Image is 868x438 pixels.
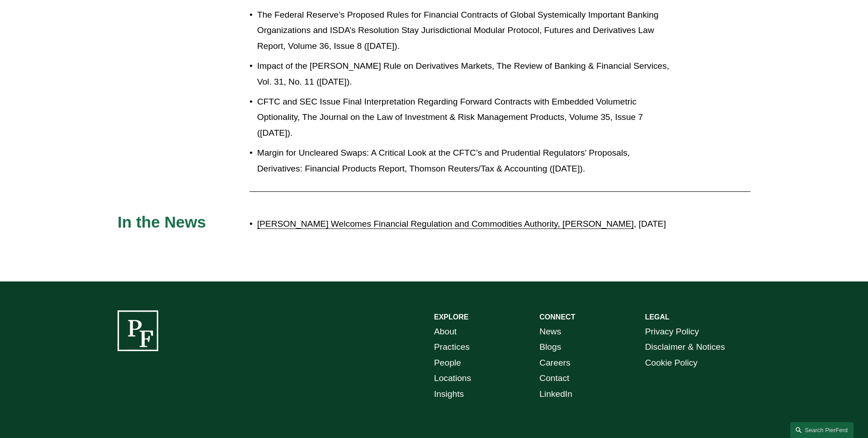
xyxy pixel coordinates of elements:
[539,355,570,371] a: Careers
[645,355,698,371] a: Cookie Policy
[257,145,671,176] p: Margin for Uncleared Swaps: A Critical Look at the CFTC’s and Prudential Regulators’ Proposals, D...
[434,339,470,355] a: Practices
[539,324,561,340] a: News
[257,219,634,229] a: [PERSON_NAME] Welcomes Financial Regulation and Commodities Authority, [PERSON_NAME]
[118,213,206,231] span: In the News
[257,7,671,54] p: The Federal Reserve’s Proposed Rules for Financial Contracts of Global Systemically Important Ban...
[539,313,575,321] strong: CONNECT
[539,386,572,402] a: LinkedIn
[539,371,569,386] a: Contact
[434,386,464,402] a: Insights
[434,313,468,321] strong: EXPLORE
[257,58,671,90] p: Impact of the [PERSON_NAME] Rule on Derivatives Markets, The Review of Banking & Financial Servic...
[257,94,671,141] p: CFTC and SEC Issue Final Interpretation Regarding Forward Contracts with Embedded Volumetric Opti...
[257,216,671,232] p: , [DATE]
[790,422,854,438] a: Search this site
[539,339,561,355] a: Blogs
[645,324,699,340] a: Privacy Policy
[645,313,670,321] strong: LEGAL
[434,371,471,386] a: Locations
[434,324,457,340] a: About
[434,355,461,371] a: People
[645,339,725,355] a: Disclaimer & Notices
